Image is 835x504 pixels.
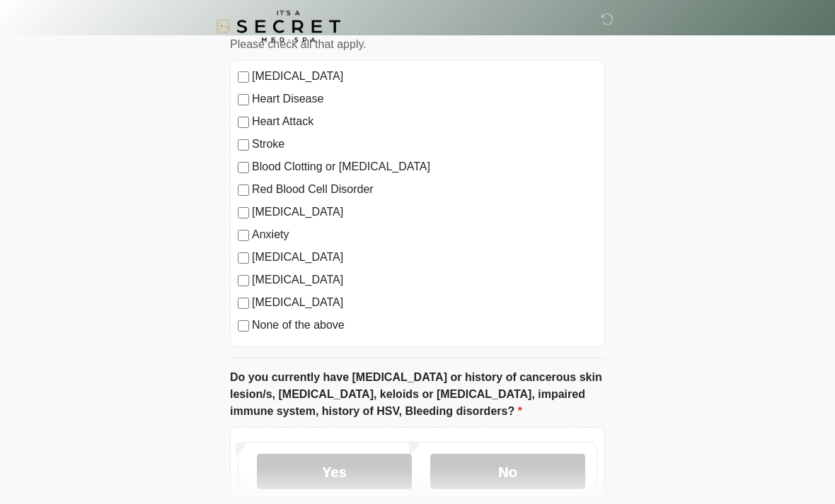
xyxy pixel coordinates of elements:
label: No [430,455,585,490]
input: [MEDICAL_DATA] [238,72,249,83]
input: Blood Clotting or [MEDICAL_DATA] [238,163,249,174]
input: [MEDICAL_DATA] [238,298,249,310]
input: None of the above [238,321,249,332]
label: Blood Clotting or [MEDICAL_DATA] [252,159,597,176]
label: [MEDICAL_DATA] [252,69,597,86]
label: [MEDICAL_DATA] [252,295,597,312]
label: [MEDICAL_DATA] [252,250,597,266]
input: Heart Attack [238,117,249,129]
input: [MEDICAL_DATA] [238,253,249,264]
input: Red Blood Cell Disorder [238,185,249,197]
label: Heart Attack [252,114,597,131]
label: Stroke [252,136,597,153]
input: [MEDICAL_DATA] [238,208,249,219]
input: Anxiety [238,230,249,242]
label: [MEDICAL_DATA] [252,272,597,289]
label: [MEDICAL_DATA] [252,204,597,221]
input: Heart Disease [238,95,249,106]
img: It's A Secret Med Spa Logo [216,11,340,42]
input: [MEDICAL_DATA] [238,276,249,287]
label: Red Blood Cell Disorder [252,182,597,199]
label: Anxiety [252,227,597,244]
input: Stroke [238,140,249,151]
label: Yes [257,455,412,490]
label: Heart Disease [252,91,597,108]
label: None of the above [252,317,597,334]
label: Do you currently have [MEDICAL_DATA] or history of cancerous skin lesion/s, [MEDICAL_DATA], keloi... [230,370,605,421]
